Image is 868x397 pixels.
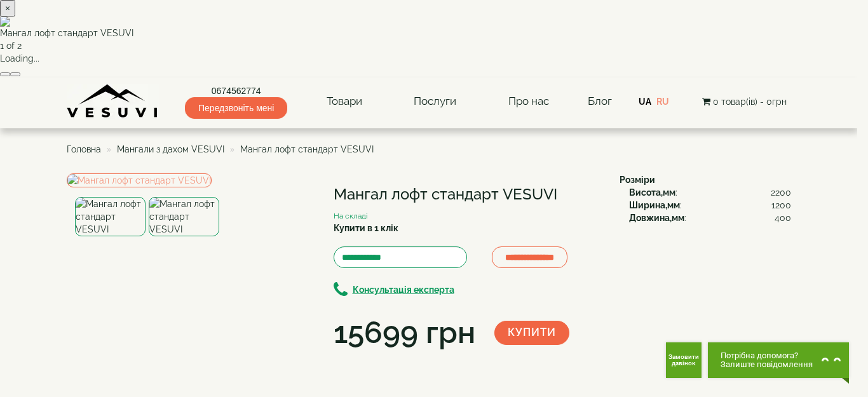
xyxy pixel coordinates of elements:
div: : [629,199,791,212]
label: Купити в 1 клік [334,222,398,234]
a: Послуги [401,87,469,116]
b: Ширина,мм [629,200,680,210]
button: Next (Right arrow key) [10,72,20,76]
span: 2200 [771,186,791,199]
small: На складі [334,212,368,220]
span: Мангал лофт стандарт VESUVI [240,144,374,154]
span: 400 [775,212,791,224]
a: Головна [67,144,101,154]
span: Передзвоніть мені [185,97,287,119]
a: Мангали з дахом VESUVI [117,144,224,154]
button: 0 товар(ів) - 0грн [698,95,790,109]
b: Розміри [620,175,655,185]
span: 0 товар(ів) - 0грн [713,97,787,107]
h1: Мангал лофт стандарт VESUVI [334,186,600,203]
a: RU [656,97,669,107]
a: Блог [588,95,612,107]
a: Товари [314,87,375,116]
img: Завод VESUVI [67,84,159,119]
span: Залиште повідомлення [721,360,813,369]
b: Консультація експерта [353,285,454,295]
div: : [629,212,791,224]
a: Про нас [496,87,562,116]
img: Мангал лофт стандарт VESUVI [67,173,212,187]
img: Мангал лофт стандарт VESUVI [75,197,146,236]
button: Купити [494,321,569,345]
b: Довжина,мм [629,213,684,223]
div: 15699 грн [334,311,475,354]
img: Мангал лофт стандарт VESUVI [149,197,219,236]
span: 1200 [771,199,791,212]
button: Chat button [708,342,849,378]
button: Get Call button [666,342,702,378]
b: Висота,мм [629,187,675,198]
a: 0674562774 [185,84,287,97]
span: Потрібна допомога? [721,351,813,360]
span: Замовити дзвінок [666,354,702,367]
div: : [629,186,791,199]
a: UA [639,97,651,107]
